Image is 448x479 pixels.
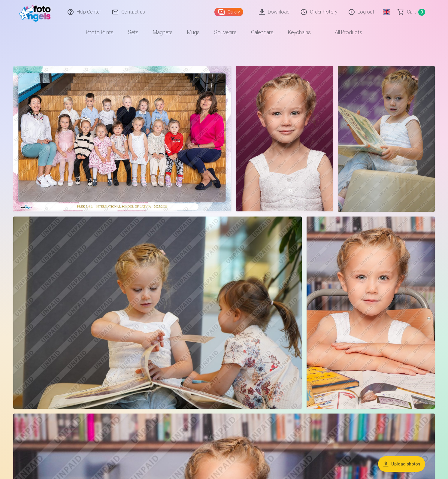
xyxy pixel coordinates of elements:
a: Keychains [281,24,318,41]
span: Сart [407,8,416,16]
a: Photo prints [79,24,121,41]
a: Sets [121,24,146,41]
span: 0 [418,9,425,16]
a: Magnets [146,24,180,41]
a: Souvenirs [207,24,244,41]
img: /fa1 [19,2,54,22]
a: Mugs [180,24,207,41]
a: All products [318,24,369,41]
a: Calendars [244,24,281,41]
a: Gallery [214,8,243,16]
button: Upload photos [378,456,425,472]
